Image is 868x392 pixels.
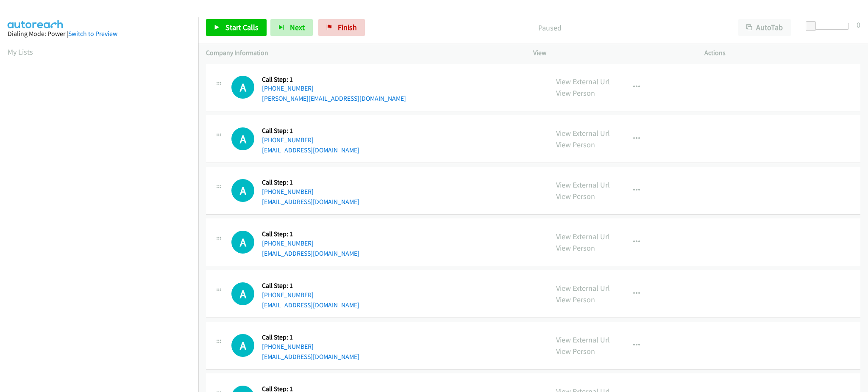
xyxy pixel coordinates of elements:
a: View Person [556,191,595,201]
a: View Person [556,140,595,149]
a: [PHONE_NUMBER] [262,342,314,351]
a: View External Url [556,283,610,293]
a: [PHONE_NUMBER] [262,291,314,299]
a: [EMAIL_ADDRESS][DOMAIN_NAME] [262,198,359,206]
a: View Person [556,88,595,98]
a: Switch to Preview [68,30,117,38]
a: View Person [556,243,595,253]
h5: Call Step: 1 [262,127,359,135]
a: [EMAIL_ADDRESS][DOMAIN_NAME] [262,353,359,361]
div: The call is yet to be attempted [231,282,254,305]
a: Start Calls [206,19,267,36]
h1: A [231,127,254,150]
h5: Call Step: 1 [262,75,406,84]
h1: A [231,334,254,357]
a: View Person [556,346,595,356]
a: [PHONE_NUMBER] [262,136,314,144]
div: The call is yet to be attempted [231,127,254,150]
a: [EMAIL_ADDRESS][DOMAIN_NAME] [262,301,359,309]
span: Finish [338,22,357,32]
a: Finish [318,19,365,36]
button: AutoTab [738,19,791,36]
div: The call is yet to be attempted [231,231,254,254]
span: Start Calls [225,22,259,32]
h1: A [231,179,254,202]
h5: Call Step: 1 [262,282,359,290]
div: 0 [857,19,860,30]
a: View External Url [556,232,610,241]
h5: Call Step: 1 [262,230,359,238]
div: Delay between calls (in seconds) [810,23,849,30]
div: Dialing Mode: Power | [8,29,191,39]
div: The call is yet to be attempted [231,334,254,357]
h5: Call Step: 1 [262,178,359,187]
a: [PHONE_NUMBER] [262,239,314,247]
a: [EMAIL_ADDRESS][DOMAIN_NAME] [262,146,359,154]
div: The call is yet to be attempted [231,76,254,99]
p: Actions [704,48,860,58]
a: View External Url [556,128,610,138]
a: My Lists [8,47,33,57]
div: The call is yet to be attempted [231,179,254,202]
a: View External Url [556,335,610,345]
h1: A [231,231,254,254]
a: [EMAIL_ADDRESS][DOMAIN_NAME] [262,249,359,257]
a: View Person [556,295,595,304]
a: View External Url [556,180,610,190]
p: View [533,48,689,58]
h1: A [231,76,254,99]
p: Paused [376,22,723,33]
span: Next [290,22,305,32]
button: Next [270,19,313,36]
h5: Call Step: 1 [262,333,359,342]
a: View External Url [556,77,610,86]
h1: A [231,282,254,305]
a: [PERSON_NAME][EMAIL_ADDRESS][DOMAIN_NAME] [262,94,406,102]
a: [PHONE_NUMBER] [262,84,314,92]
a: [PHONE_NUMBER] [262,188,314,196]
p: Company Information [206,48,518,58]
